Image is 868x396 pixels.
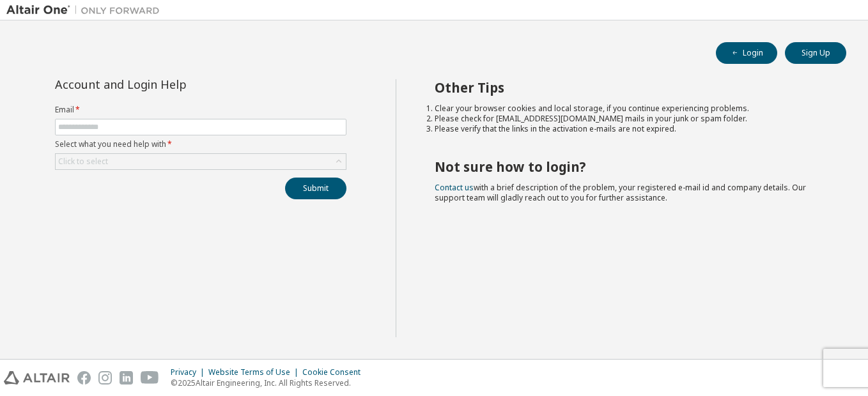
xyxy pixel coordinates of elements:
[55,105,346,115] label: Email
[435,182,474,193] a: Contact us
[120,371,133,385] img: linkedin.svg
[435,114,824,124] li: Please check for [EMAIL_ADDRESS][DOMAIN_NAME] mails in your junk or spam folder.
[58,156,108,167] div: Click to select
[4,371,70,385] img: altair_logo.svg
[171,377,368,388] p: © 2025 Altair Engineering, Inc. All Rights Reserved.
[55,139,346,149] label: Select what you need help with
[141,371,159,385] img: youtube.svg
[785,42,846,64] button: Sign Up
[55,79,288,89] div: Account and Login Help
[435,79,824,96] h2: Other Tips
[302,367,368,377] div: Cookie Consent
[716,42,777,64] button: Login
[56,154,346,169] div: Click to select
[171,367,208,377] div: Privacy
[98,371,112,385] img: instagram.svg
[435,103,824,114] li: Clear your browser cookies and local storage, if you continue experiencing problems.
[208,367,302,377] div: Website Terms of Use
[6,4,166,17] img: Altair One
[77,371,91,385] img: facebook.svg
[435,124,824,134] li: Please verify that the links in the activation e-mails are not expired.
[435,158,824,175] h2: Not sure how to login?
[285,178,346,199] button: Submit
[435,182,806,203] span: with a brief description of the problem, your registered e-mail id and company details. Our suppo...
